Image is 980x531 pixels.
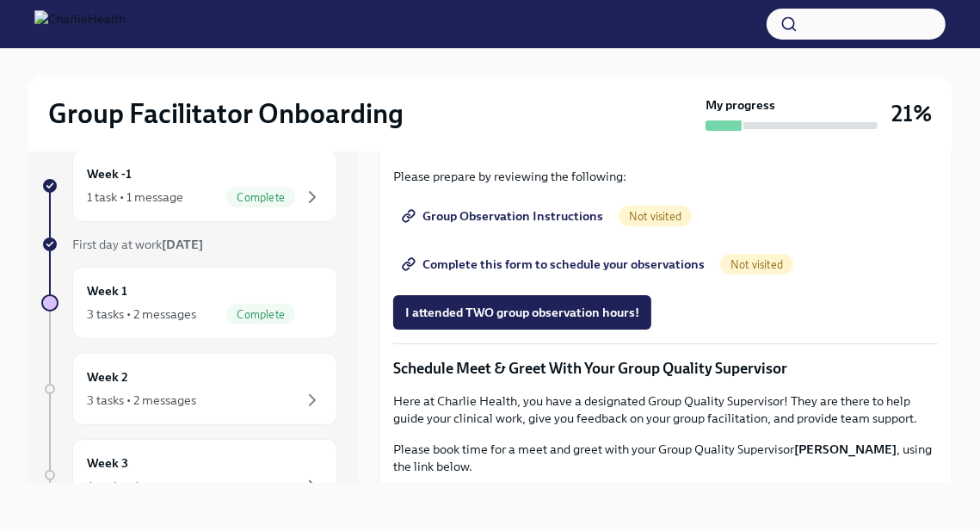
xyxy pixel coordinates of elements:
strong: My progress [706,96,775,114]
div: 3 tasks • 2 messages [87,306,196,323]
h2: Group Facilitator Onboarding [48,96,404,131]
h6: Week -1 [87,164,132,183]
p: Please prepare by reviewing the following: [393,168,938,185]
span: Complete [226,308,295,321]
h3: 21% [891,98,932,129]
span: Complete this form to schedule your observations [405,256,705,273]
a: Complete this form to schedule your observations [393,247,717,281]
span: First day at work [72,237,203,252]
div: 4 tasks • 1 message [87,478,191,495]
p: Schedule Meet & Greet With Your Group Quality Supervisor [393,358,938,379]
a: Week 34 tasks • 1 message [41,439,337,511]
p: Please book time for a meet and greet with your Group Quality Supervisor , using the link below. [393,441,938,475]
span: Group Observation Instructions [405,207,603,225]
img: CharlieHealth [34,10,126,38]
span: Complete [226,191,295,204]
span: Not visited [720,258,793,271]
a: Week 23 tasks • 2 messages [41,353,337,425]
a: First day at work[DATE] [41,236,337,253]
strong: [PERSON_NAME] [794,441,897,457]
a: Week 13 tasks • 2 messagesComplete [41,267,337,339]
div: 3 tasks • 2 messages [87,392,196,409]
a: Group Observation Instructions [393,199,615,233]
button: I attended TWO group observation hours! [393,295,651,330]
h6: Week 3 [87,454,128,472]
h6: Week 2 [87,367,128,386]
a: Week -11 task • 1 messageComplete [41,150,337,222]
div: 1 task • 1 message [87,188,183,206]
span: I attended TWO group observation hours! [405,304,639,321]
span: Not visited [619,210,692,223]
p: Here at Charlie Health, you have a designated Group Quality Supervisor! They are there to help gu... [393,392,938,427]
strong: [DATE] [162,237,203,252]
h6: Week 1 [87,281,127,300]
